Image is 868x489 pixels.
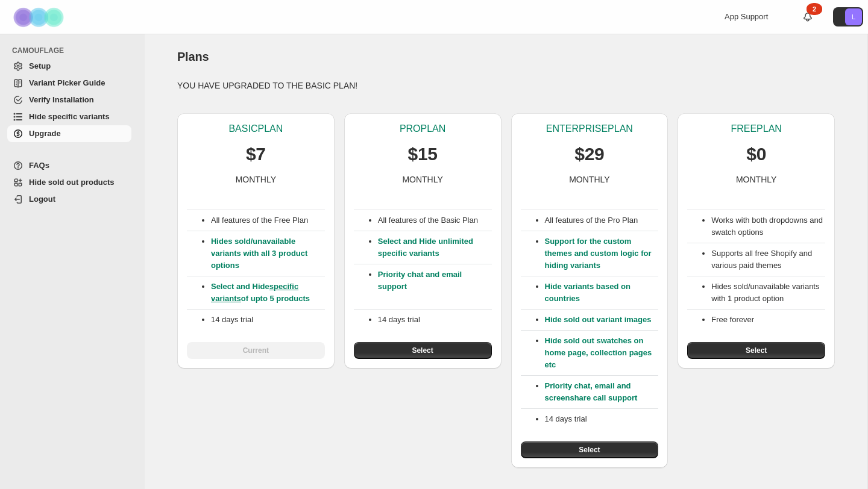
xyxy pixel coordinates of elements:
[569,173,609,185] p: MONTHLY
[211,214,325,226] p: All features of the Free Plan
[7,108,131,125] a: Hide specific variants
[545,314,659,326] p: Hide sold out variant images
[402,173,442,185] p: MONTHLY
[7,191,131,208] a: Logout
[545,380,659,404] p: Priority chat, email and screenshare call support
[736,173,776,185] p: MONTHLY
[7,157,131,174] a: FAQs
[545,413,659,425] p: 14 days trial
[29,161,49,170] span: FAQs
[579,445,600,455] span: Select
[711,214,825,238] li: Works with both dropdowns and swatch options
[7,92,131,108] a: Verify Installation
[802,11,814,23] a: 2
[845,8,862,25] span: Avatar with initials L
[7,125,131,142] a: Upgrade
[7,174,131,191] a: Hide sold out products
[29,78,105,87] span: Variant Picker Guide
[546,123,633,135] p: ENTERPRISE PLAN
[400,123,445,135] p: PRO PLAN
[29,61,51,70] span: Setup
[711,248,825,272] li: Supports all free Shopify and various paid themes
[746,142,766,166] p: $0
[545,214,659,226] p: All features of the Pro Plan
[10,1,70,34] img: Camouflage
[29,129,61,138] span: Upgrade
[29,112,110,121] span: Hide specific variants
[545,281,659,305] p: Hide variants based on countries
[29,195,55,204] span: Logout
[378,235,492,260] p: Select and Hide unlimited specific variants
[211,235,325,272] p: Hides sold/unavailable variants with all 3 product options
[378,314,492,326] p: 14 days trial
[412,346,433,355] span: Select
[211,281,325,305] p: Select and Hide of upto 5 products
[687,342,825,359] button: Select
[746,346,767,355] span: Select
[12,46,136,55] span: CAMOUFLAGE
[731,123,781,135] p: FREE PLAN
[7,58,131,75] a: Setup
[7,75,131,92] a: Variant Picker Guide
[378,269,492,305] p: Priority chat and email support
[29,178,115,187] span: Hide sold out products
[711,314,825,326] li: Free forever
[833,7,863,26] button: Avatar with initials L
[545,335,659,371] p: Hide sold out swatches on home page, collection pages etc
[177,79,835,92] p: YOU HAVE UPGRADED TO THE BASIC PLAN!
[521,441,659,458] button: Select
[177,50,209,63] span: Plans
[354,342,492,359] button: Select
[211,314,325,326] p: 14 days trial
[852,13,855,20] text: L
[711,281,825,305] li: Hides sold/unavailable variants with 1 product option
[228,123,283,135] p: BASIC PLAN
[29,95,94,104] span: Verify Installation
[408,142,438,166] p: $15
[236,173,276,185] p: MONTHLY
[246,142,266,166] p: $7
[725,12,768,21] span: App Support
[574,142,604,166] p: $29
[545,235,659,272] p: Support for the custom themes and custom logic for hiding variants
[378,214,492,226] p: All features of the Basic Plan
[807,3,822,15] div: 2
